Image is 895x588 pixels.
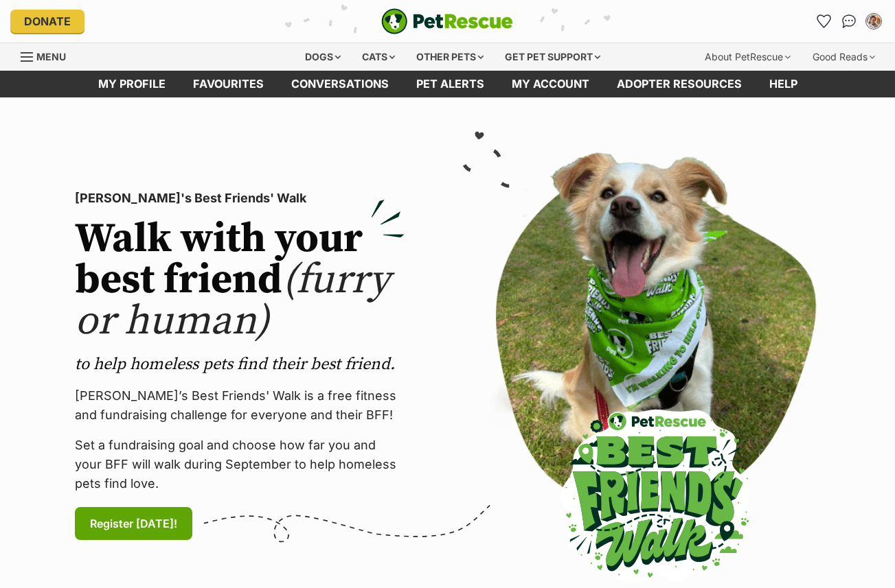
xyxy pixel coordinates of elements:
[498,71,603,97] a: My account
[75,436,405,493] p: Set a fundraising goal and choose how far you and your BFF will walk during September to help hom...
[381,8,513,34] img: logo-e224e6f780fb5917bec1dbf3a21bbac754714ae5b6737aabdf751b685950b380.svg
[84,71,179,97] a: My profile
[813,10,835,32] a: Favourites
[277,71,403,97] a: conversations
[352,43,405,71] div: Cats
[75,189,405,208] p: [PERSON_NAME]'s Best Friends' Walk
[75,353,405,375] p: to help homeless pets find their best friend.
[75,255,390,347] span: (furry or human)
[179,71,277,97] a: Favourites
[863,10,885,32] button: My account
[403,71,498,97] a: Pet alerts
[407,43,493,71] div: Other pets
[295,43,350,71] div: Dogs
[838,10,860,32] a: Conversations
[381,8,513,34] a: PetRescue
[803,43,885,71] div: Good Reads
[695,43,800,71] div: About PetRescue
[90,515,177,532] span: Register [DATE]!
[813,10,885,32] ul: Account quick links
[867,14,881,28] img: Sonia profile pic
[75,219,405,342] h2: Walk with your best friend
[756,71,811,97] a: Help
[21,43,76,68] a: Menu
[603,71,756,97] a: Adopter resources
[495,43,610,71] div: Get pet support
[10,10,84,33] a: Donate
[75,386,405,425] p: [PERSON_NAME]’s Best Friends' Walk is a free fitness and fundraising challenge for everyone and t...
[842,14,857,28] img: chat-41dd97257d64d25036548639549fe6c8038ab92f7586957e7f3b1b290dea8141.svg
[36,51,66,62] span: Menu
[75,507,192,540] a: Register [DATE]!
